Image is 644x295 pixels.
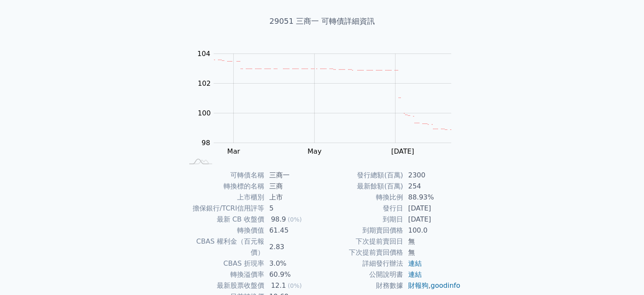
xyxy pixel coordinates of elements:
[431,281,460,289] a: goodinfo
[322,269,403,280] td: 公開說明書
[403,192,461,203] td: 88.93%
[408,281,428,289] a: 財報狗
[403,247,461,258] td: 無
[197,50,210,58] tspan: 104
[183,258,264,269] td: CBAS 折現率
[403,225,461,236] td: 100.0
[183,225,264,236] td: 轉換價值
[287,216,301,223] span: (0%)
[183,269,264,280] td: 轉換溢價率
[403,170,461,181] td: 2300
[264,170,322,181] td: 三商一
[173,15,471,27] h1: 29051 三商一 可轉債詳細資訊
[183,214,264,225] td: 最新 CB 收盤價
[198,109,211,117] tspan: 100
[183,236,264,258] td: CBAS 權利金（百元報價）
[287,282,301,289] span: (0%)
[198,79,211,87] tspan: 102
[322,181,403,192] td: 最新餘額(百萬)
[264,225,322,236] td: 61.45
[264,192,322,203] td: 上市
[403,214,461,225] td: [DATE]
[322,258,403,269] td: 詳細發行辦法
[322,225,403,236] td: 到期賣回價格
[264,258,322,269] td: 3.0%
[264,203,322,214] td: 5
[403,280,461,291] td: ,
[408,270,422,278] a: 連結
[322,192,403,203] td: 轉換比例
[183,203,264,214] td: 擔保銀行/TCRI信用評等
[264,181,322,192] td: 三商
[183,192,264,203] td: 上市櫃別
[183,280,264,291] td: 最新股票收盤價
[403,236,461,247] td: 無
[602,254,644,295] iframe: Chat Widget
[322,203,403,214] td: 發行日
[403,181,461,192] td: 254
[322,214,403,225] td: 到期日
[227,147,240,155] tspan: Mar
[269,214,288,225] div: 98.9
[391,147,414,155] tspan: [DATE]
[202,139,210,147] tspan: 98
[264,269,322,280] td: 60.9%
[322,280,403,291] td: 財務數據
[193,50,464,155] g: Chart
[602,254,644,295] div: 聊天小工具
[408,259,422,267] a: 連結
[269,280,288,291] div: 12.1
[322,170,403,181] td: 發行總額(百萬)
[307,147,321,155] tspan: May
[264,236,322,258] td: 2.83
[183,181,264,192] td: 轉換標的名稱
[183,170,264,181] td: 可轉債名稱
[322,236,403,247] td: 下次提前賣回日
[322,247,403,258] td: 下次提前賣回價格
[403,203,461,214] td: [DATE]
